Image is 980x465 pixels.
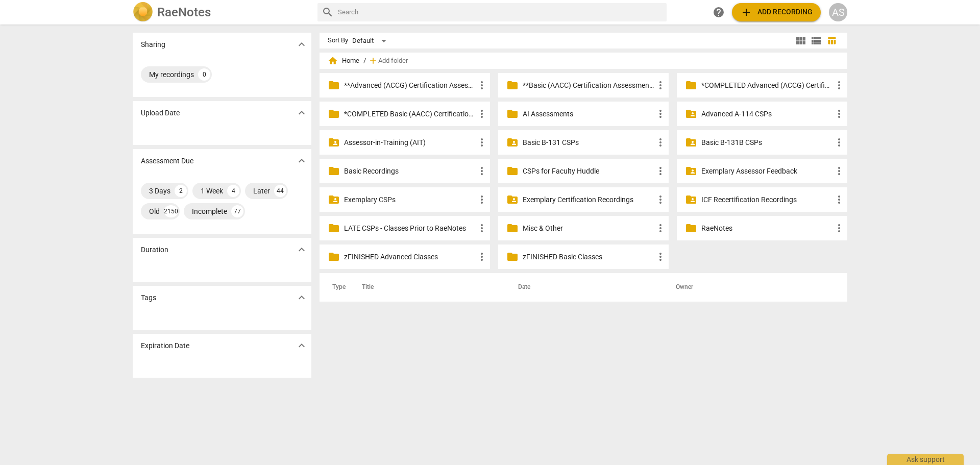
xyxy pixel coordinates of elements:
[685,136,697,149] span: folder_shared
[338,4,663,20] input: Search
[350,273,506,302] th: Title
[296,38,308,51] span: expand_more
[685,165,697,177] span: folder_shared
[198,68,210,81] div: 0
[827,36,837,45] span: table_chart
[709,3,728,21] a: Help
[476,136,488,149] span: more_vert
[506,273,664,302] th: Date
[149,206,160,216] div: Old
[296,291,308,304] span: expand_more
[833,193,845,206] span: more_vert
[344,109,476,119] p: *COMPLETED Basic (AACC) Certification Assessments
[378,57,408,65] span: Add folder
[328,37,348,44] div: Sort By
[506,79,519,91] span: folder
[808,33,824,48] button: List view
[328,79,340,91] span: folder
[227,185,239,197] div: 4
[685,79,697,91] span: folder
[157,5,211,19] h2: RaeNotes
[654,193,667,206] span: more_vert
[476,222,488,234] span: more_vert
[701,80,833,91] p: *COMPLETED Advanced (ACCG) Certification Assessments
[506,108,519,120] span: folder
[368,56,378,66] span: add
[328,165,340,177] span: folder
[328,56,338,66] span: home
[506,251,519,263] span: folder
[523,166,654,177] p: CSPs for Faculty Huddle
[654,251,667,263] span: more_vert
[654,165,667,177] span: more_vert
[476,193,488,206] span: more_vert
[294,37,309,52] button: Show more
[133,2,309,22] a: LogoRaeNotes
[701,223,833,234] p: RaeNotes
[231,205,243,217] div: 77
[141,292,156,303] p: Tags
[476,108,488,120] span: more_vert
[328,251,340,263] span: folder
[829,3,847,21] div: AS
[141,340,189,351] p: Expiration Date
[344,137,476,148] p: Assessor-in-Training (AIT)
[506,136,519,149] span: folder_shared
[296,339,308,352] span: expand_more
[810,35,822,47] span: view_list
[141,108,180,118] p: Upload Date
[740,6,813,18] span: Add recording
[476,251,488,263] span: more_vert
[833,79,845,91] span: more_vert
[654,136,667,149] span: more_vert
[324,273,350,302] th: Type
[133,2,153,22] img: Logo
[523,109,654,119] p: AI Assessments
[701,137,833,148] p: Basic B-131B CSPs
[523,252,654,262] p: zFINISHED Basic Classes
[328,56,359,66] span: Home
[887,454,964,465] div: Ask support
[824,33,839,48] button: Table view
[506,165,519,177] span: folder
[654,79,667,91] span: more_vert
[328,136,340,149] span: folder_shared
[833,165,845,177] span: more_vert
[363,57,366,65] span: /
[701,166,833,177] p: Exemplary Assessor Feedback
[713,6,725,18] span: help
[164,205,178,217] div: 2150
[506,222,519,234] span: folder
[296,155,308,167] span: expand_more
[296,107,308,119] span: expand_more
[344,80,476,91] p: **Advanced (ACCG) Certification Assessments
[294,242,309,257] button: Show more
[664,273,837,302] th: Owner
[141,156,193,166] p: Assessment Due
[149,186,170,196] div: 3 Days
[274,185,286,197] div: 44
[476,79,488,91] span: more_vert
[833,136,845,149] span: more_vert
[793,33,808,48] button: Tile view
[523,194,654,205] p: Exemplary Certification Recordings
[523,137,654,148] p: Basic B-131 CSPs
[654,108,667,120] span: more_vert
[192,206,227,216] div: Incomplete
[149,69,194,80] div: My recordings
[344,194,476,205] p: Exemplary CSPs
[523,223,654,234] p: Misc & Other
[344,223,476,234] p: LATE CSPs - Classes Prior to RaeNotes
[175,185,187,197] div: 2
[328,193,340,206] span: folder_shared
[344,166,476,177] p: Basic Recordings
[294,105,309,120] button: Show more
[141,244,168,255] p: Duration
[523,80,654,91] p: **Basic (AACC) Certification Assessments
[701,109,833,119] p: Advanced A-114 CSPs
[732,3,821,21] button: Upload
[506,193,519,206] span: folder_shared
[322,6,334,18] span: search
[294,338,309,353] button: Show more
[328,108,340,120] span: folder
